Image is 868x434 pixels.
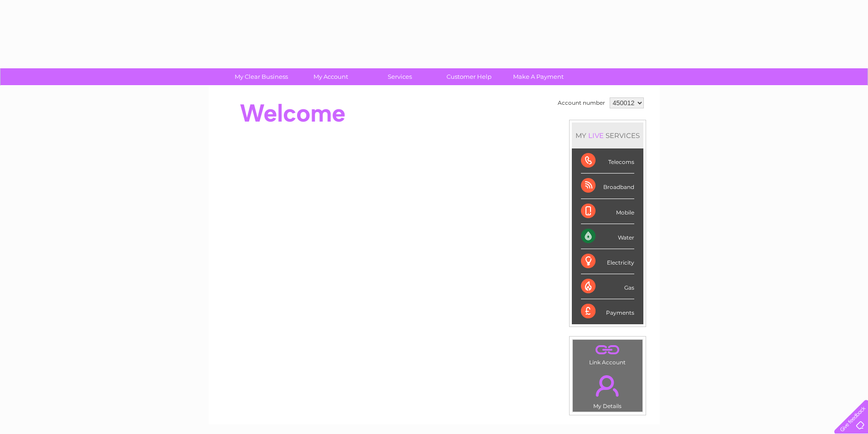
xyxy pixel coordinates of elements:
div: Telecoms [581,148,634,174]
div: Water [581,224,634,249]
td: Link Account [572,339,643,368]
td: My Details [572,368,643,412]
a: Services [362,68,437,85]
div: Mobile [581,199,634,224]
div: Broadband [581,174,634,199]
a: My Clear Business [224,68,299,85]
a: Make A Payment [501,68,576,85]
div: Gas [581,274,634,299]
a: . [575,342,640,358]
a: Customer Help [431,68,507,85]
div: LIVE [586,131,606,140]
td: Account number [555,95,607,111]
div: Electricity [581,249,634,274]
a: My Account [293,68,368,85]
div: Payments [581,299,634,324]
div: MY SERVICES [572,123,643,148]
a: . [575,370,640,402]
